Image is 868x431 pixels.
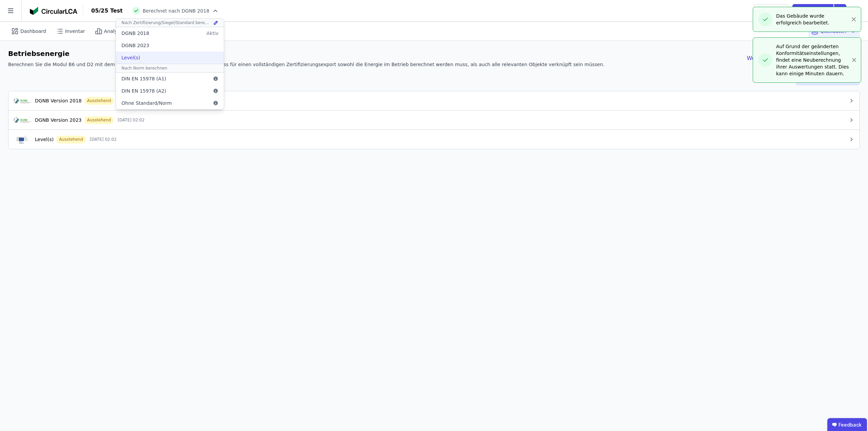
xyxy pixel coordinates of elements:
[35,136,54,143] div: Level(s)
[104,28,123,35] span: Analyse
[143,7,210,14] span: Berechnet nach DGNB 2018
[84,97,114,105] div: Ausstehend
[206,30,218,37] div: Aktiv
[91,7,123,15] div: 05/25 Test
[8,91,860,110] button: cert-logoDGNB Version 2018Ausstehend[DATE] 02:02
[14,135,31,143] img: cert-logo
[121,30,149,37] div: DGNB 2018
[8,130,860,149] button: cert-logoLevel(s)Ausstehend[DATE] 02:02
[30,7,77,15] img: Concular
[84,116,114,124] div: Ausstehend
[776,13,850,26] div: Das Gebäude wurde erfolgreich bearbeitet.
[121,75,166,82] span: DIN EN 15978 (A1)
[121,54,140,61] div: Level(s)
[121,20,211,25] div: Nach Zertifizierung/Siegel/Standard berechnen
[65,28,85,35] span: Inventar
[118,117,144,123] span: [DATE] 02:02
[753,4,788,18] button: Teilen
[776,43,851,77] div: Auf Grund der geänderten Konformitätseinstellungen, findet eine Neuberechnung ihrer Auswertungen ...
[121,87,166,94] span: DIN EN 15978 (A2)
[90,137,117,142] span: [DATE] 02:02
[121,65,167,71] div: Nach Norm berechnen
[20,28,46,35] span: Dashboard
[35,117,82,123] div: DGNB Version 2023
[35,97,82,104] div: DGNB Version 2018
[14,97,31,105] img: cert-logo
[56,136,86,143] div: Ausstehend
[8,110,860,130] button: cert-logoDGNB Version 2023Ausstehend[DATE] 02:02
[121,42,149,49] div: DGNB 2023
[8,61,605,68] div: Berechnen Sie die Modul B6 und D2 mit dem Betriebsemissions-Rechner. Beachten Sie, dass für einen...
[736,54,860,62] div: Weitere Zertifizierungen/Siegel aktivieren
[14,116,31,124] img: cert-logo
[121,100,172,106] span: Ohne Standard/Norm
[8,49,605,58] div: Betriebsenergie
